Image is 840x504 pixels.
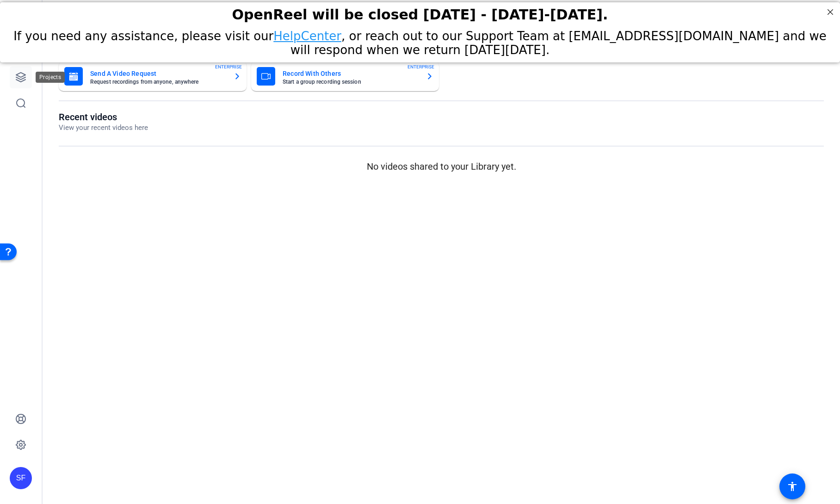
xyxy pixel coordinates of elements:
mat-card-title: Send A Video Request [90,68,226,79]
div: Projects [36,72,65,83]
button: Record With OthersStart a group recording sessionENTERPRISE [251,61,439,91]
mat-card-title: Record With Others [283,68,419,79]
span: ENTERPRISE [408,63,434,70]
span: If you need any assistance, please visit our , or reach out to our Support Team at [EMAIL_ADDRESS... [13,27,827,55]
mat-card-subtitle: Request recordings from anyone, anywhere [90,79,226,85]
mat-icon: accessibility [787,481,798,492]
p: View your recent videos here [59,123,148,133]
div: SF [10,467,32,489]
h1: Recent videos [59,111,148,123]
div: OpenReel will be closed [DATE] - [DATE]-[DATE]. [12,4,828,20]
button: Send A Video RequestRequest recordings from anyone, anywhereENTERPRISE [59,61,247,91]
span: ENTERPRISE [215,63,242,70]
mat-card-subtitle: Start a group recording session [283,79,419,85]
a: HelpCenter [273,27,341,41]
p: No videos shared to your Library yet. [59,160,824,173]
